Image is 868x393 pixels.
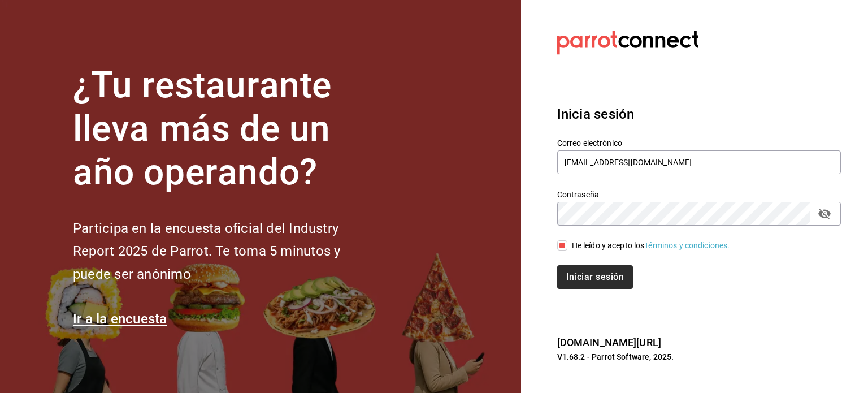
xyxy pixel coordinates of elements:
[557,191,841,198] label: Contraseña
[644,241,730,250] a: Términos y condiciones.
[73,311,167,327] a: Ir a la encuesta
[557,139,841,147] label: Correo electrónico
[572,240,730,252] div: He leído y acepto los
[557,351,841,362] p: V1.68.2 - Parrot Software, 2025.
[557,104,841,124] h3: Inicia sesión
[73,217,378,286] h2: Participa en la encuesta oficial del Industry Report 2025 de Parrot. Te toma 5 minutos y puede se...
[815,204,834,223] button: passwordField
[557,265,633,289] button: Iniciar sesión
[557,150,841,174] input: Ingresa tu correo electrónico
[73,64,378,194] h1: ¿Tu restaurante lleva más de un año operando?
[557,336,661,348] a: [DOMAIN_NAME][URL]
